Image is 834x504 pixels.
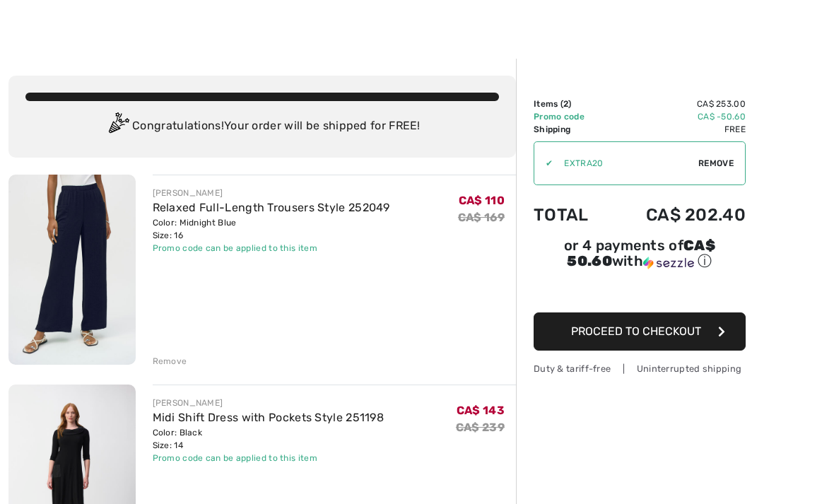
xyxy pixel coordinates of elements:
[609,123,746,136] td: Free
[8,175,136,365] img: Relaxed Full-Length Trousers Style 252049
[25,112,499,141] div: Congratulations! Your order will be shipped for FREE!
[153,201,390,214] a: Relaxed Full-Length Trousers Style 252049
[456,421,505,434] s: CA$ 239
[457,404,505,417] span: CA$ 143
[153,216,390,242] div: Color: Midnight Blue Size: 16
[553,142,698,184] input: Promo code
[534,312,746,351] button: Proceed to Checkout
[567,237,715,269] span: CA$ 50.60
[534,239,746,271] div: or 4 payments of with
[104,112,132,141] img: Congratulation2.svg
[153,187,390,199] div: [PERSON_NAME]
[534,362,746,375] div: Duty & tariff-free | Uninterrupted shipping
[534,276,746,307] iframe: PayPal-paypal
[643,257,694,269] img: Sezzle
[153,411,384,424] a: Midi Shift Dress with Pockets Style 251198
[153,242,390,254] div: Promo code can be applied to this item
[153,426,384,452] div: Color: Black Size: 14
[609,191,746,239] td: CA$ 202.40
[698,157,734,170] span: Remove
[609,110,746,123] td: CA$ -50.60
[534,123,609,136] td: Shipping
[534,110,609,123] td: Promo code
[534,239,746,276] div: or 4 payments ofCA$ 50.60withSezzle Click to learn more about Sezzle
[458,211,505,224] s: CA$ 169
[563,99,568,109] span: 2
[534,98,609,110] td: Items ( )
[609,98,746,110] td: CA$ 253.00
[153,397,384,409] div: [PERSON_NAME]
[153,355,187,368] div: Remove
[459,194,505,207] span: CA$ 110
[534,191,609,239] td: Total
[571,324,701,338] span: Proceed to Checkout
[153,452,384,464] div: Promo code can be applied to this item
[534,157,553,170] div: ✔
